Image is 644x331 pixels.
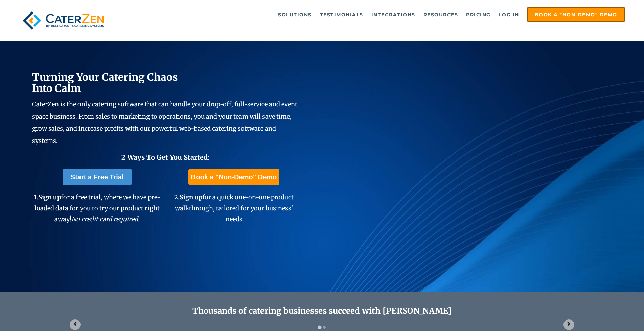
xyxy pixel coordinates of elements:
[496,8,523,21] a: Log in
[563,319,574,330] button: Next slide
[123,7,625,22] div: Navigation Menu
[63,169,132,185] a: Start a Free Trial
[323,326,326,329] button: Go to slide 2
[121,153,210,161] span: 2 Ways To Get You Started:
[64,306,579,316] h2: Thousands of catering businesses succeed with [PERSON_NAME]
[180,193,202,201] span: Sign up
[188,169,279,185] a: Book a "Non-Demo" Demo
[275,8,315,21] a: Solutions
[64,320,579,330] section: Image carousel with 2 slides.
[368,8,419,21] a: Integrations
[317,8,367,21] a: Testimonials
[527,7,625,22] a: Book a "Non-Demo" Demo
[70,319,80,330] button: Go to last slide
[463,8,494,21] a: Pricing
[420,8,462,21] a: Resources
[19,7,107,34] img: caterzen
[174,193,294,223] span: 2. for a quick one-on-one product walkthrough, tailored for your business' needs
[315,324,329,330] div: Select a slide to show
[38,193,61,201] span: Sign up
[34,193,160,223] span: 1. for a free trial, where we have pre-loaded data for you to try our product right away!
[32,71,178,95] span: Turning Your Catering Chaos Into Calm
[318,325,321,329] button: Go to slide 1
[32,100,297,145] span: CaterZen is the only catering software that can handle your drop-off, full-service and event spac...
[71,215,140,223] em: No credit card required.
